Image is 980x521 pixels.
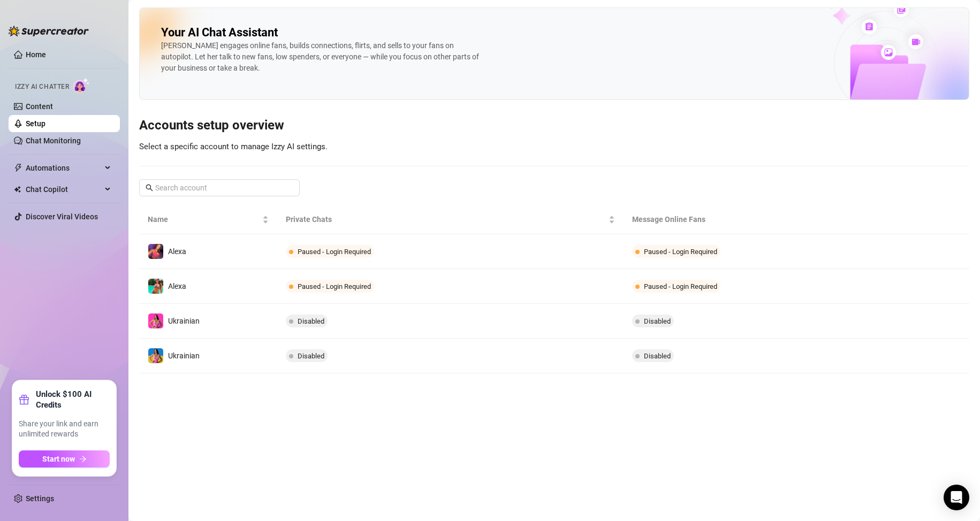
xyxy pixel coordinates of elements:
span: search [146,184,153,191]
input: Search account [155,182,285,194]
span: Ukrainian [168,317,200,325]
span: Paused - Login Required [644,248,717,256]
span: thunderbolt [14,164,22,172]
th: Message Online Fans [624,205,854,234]
img: Ukrainian [148,313,163,328]
span: Alexa [168,247,186,256]
span: Start now [42,455,75,463]
div: Open Intercom Messenger [944,485,969,510]
span: Izzy AI Chatter [15,82,69,92]
div: [PERSON_NAME] engages online fans, builds connections, flirts, and sells to your fans on autopilo... [161,40,482,74]
span: Alexa [168,282,186,290]
span: Paused - Login Required [298,282,371,290]
span: arrow-right [79,455,87,463]
img: Chat Copilot [14,186,21,193]
a: Chat Monitoring [26,136,81,145]
span: Share your link and earn unlimited rewards [19,419,110,440]
th: Name [139,205,277,234]
span: Select a specific account to manage Izzy AI settings. [139,142,328,151]
span: gift [19,394,29,405]
span: Chat Copilot [26,181,102,198]
span: Disabled [644,317,671,325]
span: Private Chats [286,213,606,225]
button: Start nowarrow-right [19,450,110,468]
span: Disabled [298,352,324,360]
span: Name [148,213,260,225]
span: Paused - Login Required [644,282,717,290]
img: logo-BBDzfeDw.svg [9,26,89,36]
a: Setup [26,119,45,128]
th: Private Chats [277,205,623,234]
a: Discover Viral Videos [26,212,98,221]
span: Disabled [644,352,671,360]
a: Content [26,102,53,111]
span: Disabled [298,317,324,325]
a: Home [26,50,46,59]
span: Paused - Login Required [298,248,371,256]
strong: Unlock $100 AI Credits [36,389,110,410]
span: Ukrainian [168,351,200,360]
span: Automations [26,159,102,177]
h3: Accounts setup overview [139,117,969,134]
h2: Your AI Chat Assistant [161,25,278,40]
img: Alexa [148,244,163,259]
a: Settings [26,494,54,503]
img: Ukrainian [148,348,163,363]
img: Alexa [148,279,163,294]
img: AI Chatter [73,78,90,93]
